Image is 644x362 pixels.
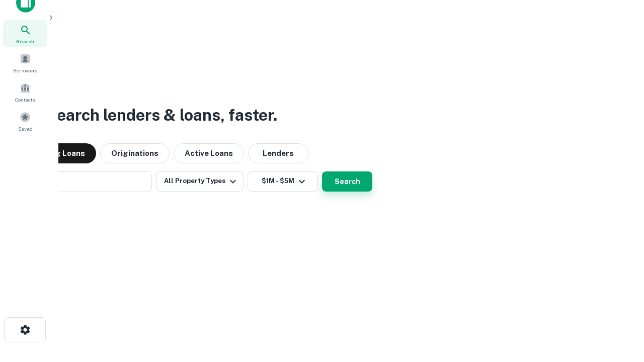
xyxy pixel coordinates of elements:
[3,78,47,106] a: Contacts
[322,171,372,192] button: Search
[248,143,308,163] button: Lenders
[15,96,35,104] span: Contacts
[174,143,244,163] button: Active Loans
[3,49,47,76] a: Borrowers
[3,20,47,47] a: Search
[100,143,170,163] button: Originations
[3,108,47,135] a: Saved
[248,171,318,192] button: $1M - $5M
[18,125,33,133] span: Saved
[46,103,277,127] h3: Search lenders & loans, faster.
[594,282,644,330] iframe: Chat Widget
[156,171,244,192] button: All Property Types
[16,37,34,45] span: Search
[13,66,37,74] span: Borrowers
